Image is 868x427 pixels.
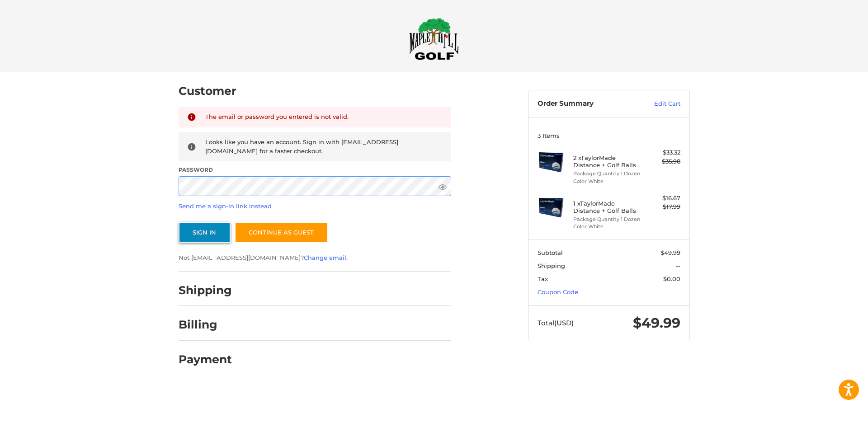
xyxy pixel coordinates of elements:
[179,166,451,174] label: Password
[676,262,680,269] span: --
[179,283,232,297] h2: Shipping
[573,200,642,215] h4: 1 x TaylorMade Distance + Golf Balls
[573,223,642,230] li: Color White
[573,154,642,169] h4: 2 x TaylorMade Distance + Golf Balls
[304,254,346,261] a: Change email
[660,249,680,256] span: $49.99
[179,202,272,210] a: Send me a sign-in link instead
[179,253,451,263] p: Not [EMAIL_ADDRESS][DOMAIN_NAME]? .
[179,84,236,98] h2: Customer
[633,314,680,331] span: $49.99
[538,319,574,327] span: Total (USD)
[573,216,642,223] li: Package Quantity 1 Dozen
[538,132,680,139] h3: 3 Items
[573,170,642,178] li: Package Quantity 1 Dozen
[645,157,680,166] div: $35.98
[409,18,459,60] img: Maple Hill Golf
[573,178,642,185] li: Color White
[179,222,231,243] button: Sign In
[205,138,398,155] span: Looks like you have an account. Sign in with [EMAIL_ADDRESS][DOMAIN_NAME] for a faster checkout.
[538,288,578,296] a: Coupon Code
[538,275,548,282] span: Tax
[538,249,563,256] span: Subtotal
[645,202,680,211] div: $17.99
[235,222,328,243] a: Continue as guest
[538,262,565,269] span: Shipping
[179,318,231,332] h2: Billing
[645,148,680,157] div: $33.32
[538,99,635,108] h3: Order Summary
[663,275,680,282] span: $0.00
[205,113,443,122] div: The email or password you entered is not valid.
[179,352,232,366] h2: Payment
[635,99,680,108] a: Edit Cart
[645,194,680,203] div: $16.67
